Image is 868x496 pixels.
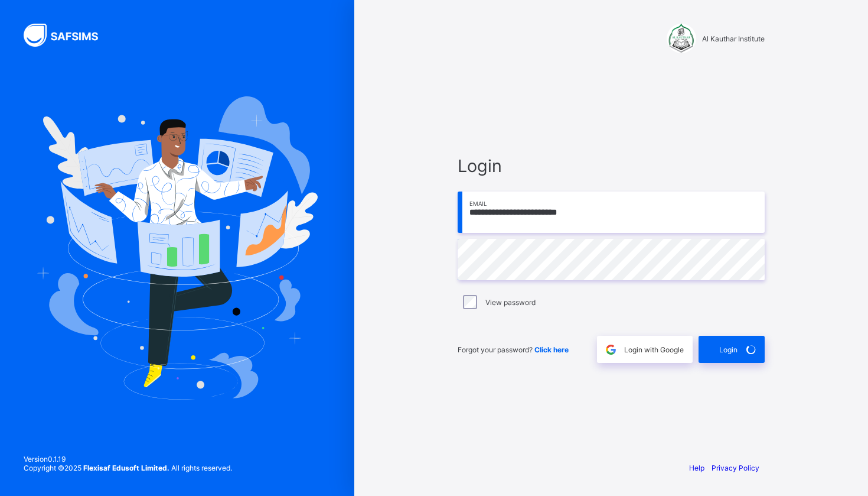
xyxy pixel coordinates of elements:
a: Help [689,463,704,472]
img: SAFSIMS Logo [24,24,112,47]
label: View password [485,298,536,307]
span: Login [719,345,738,354]
a: Privacy Policy [712,463,759,472]
span: Al Kauthar Institute [702,34,765,43]
span: Copyright © 2025 All rights reserved. [24,463,232,472]
a: Click here [534,345,569,354]
img: google.396cfc9801f0270233282035f929180a.svg [604,343,618,356]
span: Login [458,155,765,176]
span: Forgot your password? [458,345,569,354]
span: Version 0.1.19 [24,455,232,463]
strong: Flexisaf Edusoft Limited. [83,463,169,472]
img: Hero Image [37,96,318,399]
span: Login with Google [624,345,684,354]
